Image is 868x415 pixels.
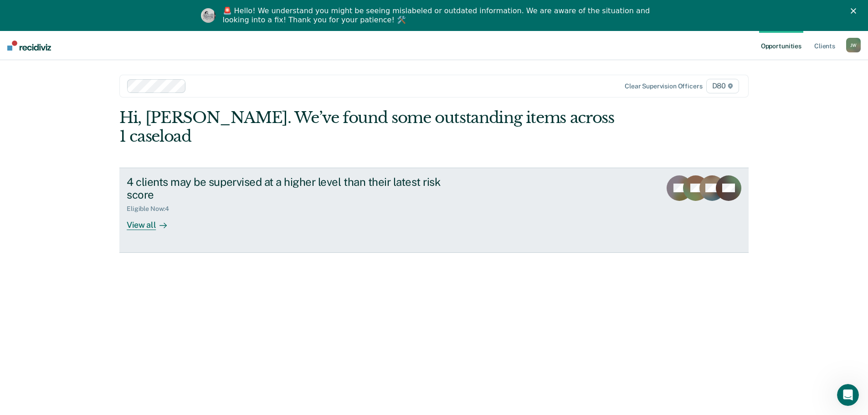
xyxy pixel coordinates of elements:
[127,213,178,231] div: View all
[223,6,653,25] div: 🚨 Hello! We understand you might be seeing mislabeled or outdated information. We are aware of th...
[127,175,447,202] div: 4 clients may be supervised at a higher level than their latest risk score
[7,41,51,51] img: Recidiviz
[119,168,749,253] a: 4 clients may be supervised at a higher level than their latest risk scoreEligible Now:4View all
[625,82,702,90] div: Clear supervision officers
[837,384,859,406] iframe: Intercom live chat
[851,8,860,14] div: Close
[127,205,176,213] div: Eligible Now : 4
[846,38,861,52] button: JW
[846,38,861,52] div: J W
[812,31,837,60] a: Clients
[706,79,739,93] span: D80
[759,31,803,60] a: Opportunities
[119,108,623,146] div: Hi, [PERSON_NAME]. We’ve found some outstanding items across 1 caseload
[201,8,216,23] img: Profile image for Kim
